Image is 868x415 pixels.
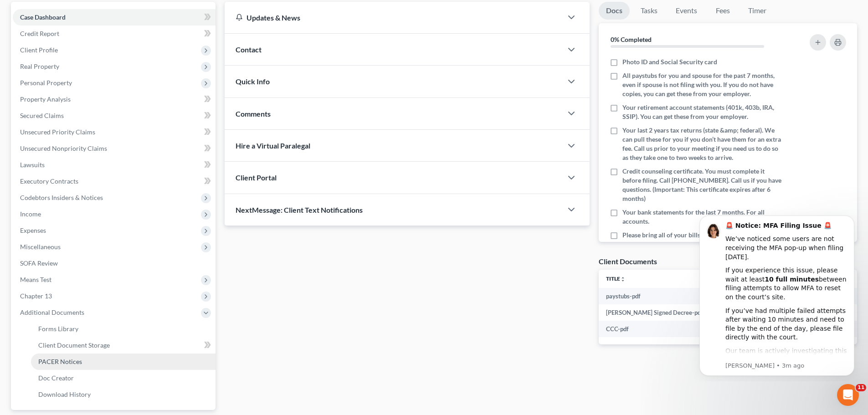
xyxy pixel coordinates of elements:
[622,71,785,98] span: All paystubs for you and spouse for the past 7 months, even if spouse is not filing with you. If ...
[31,370,216,386] a: Doc Creator
[13,255,216,272] a: SOFA Review
[620,277,626,282] i: unfold_more
[20,259,58,267] span: SOFA Review
[20,79,72,87] span: Personal Property
[13,157,216,173] a: Lawsuits
[236,109,271,118] span: Comments
[599,288,728,304] td: paystubs-pdf
[20,144,107,152] span: Unsecured Nonpriority Claims
[20,161,45,169] span: Lawsuits
[38,341,110,349] span: Client Document Storage
[20,46,58,54] span: Client Profile
[38,325,78,333] span: Forms Library
[31,321,216,337] a: Forms Library
[686,207,868,381] iframe: Intercom notifications message
[236,141,310,150] span: Hire a Virtual Paralegal
[599,321,728,337] td: CCC-pdf
[38,374,74,382] span: Doc Creator
[606,275,626,282] a: Titleunfold_more
[236,13,551,22] div: Updates & News
[20,62,59,70] span: Real Property
[20,308,84,316] span: Additional Documents
[20,243,61,251] span: Miscellaneous
[236,205,363,214] span: NextMessage: Client Text Notifications
[20,276,51,283] span: Means Test
[20,30,59,37] span: Credit Report
[633,2,665,20] a: Tasks
[599,304,728,321] td: [PERSON_NAME] Signed Decree-pdf
[13,124,216,140] a: Unsecured Priority Claims
[622,167,785,203] span: Credit counseling certificate. You must complete it before filing. Call [PHONE_NUMBER]. Call us i...
[20,128,95,136] span: Unsecured Priority Claims
[622,57,717,67] span: Photo ID and Social Security card
[20,177,78,185] span: Executory Contracts
[31,386,216,403] a: Download History
[20,95,71,103] span: Property Analysis
[13,173,216,190] a: Executory Contracts
[708,2,737,20] a: Fees
[236,77,270,86] span: Quick Info
[20,210,41,218] span: Income
[20,13,66,21] span: Case Dashboard
[599,256,657,266] div: Client Documents
[13,9,216,26] a: Case Dashboard
[236,45,262,54] span: Contact
[622,103,785,121] span: Your retirement account statements (401k, 403b, IRA, SSIP). You can get these from your employer.
[837,384,859,406] iframe: Intercom live chat
[20,292,52,300] span: Chapter 13
[622,126,785,162] span: Your last 2 years tax returns (state &amp; federal). We can pull these for you if you don’t have ...
[31,354,216,370] a: PACER Notices
[13,108,216,124] a: Secured Claims
[13,140,216,157] a: Unsecured Nonpriority Claims
[856,384,866,391] span: 11
[741,2,774,20] a: Timer
[13,91,216,108] a: Property Analysis
[20,226,46,234] span: Expenses
[20,112,64,119] span: Secured Claims
[20,194,103,201] span: Codebtors Insiders & Notices
[622,231,785,249] span: Please bring all of your bills and letters. Do not throw them away.
[668,2,704,20] a: Events
[38,390,91,398] span: Download History
[599,2,630,20] a: Docs
[13,26,216,42] a: Credit Report
[31,337,216,354] a: Client Document Storage
[611,36,652,43] strong: 0% Completed
[622,208,785,226] span: Your bank statements for the last 7 months. For all accounts.
[38,358,82,365] span: PACER Notices
[236,173,277,182] span: Client Portal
